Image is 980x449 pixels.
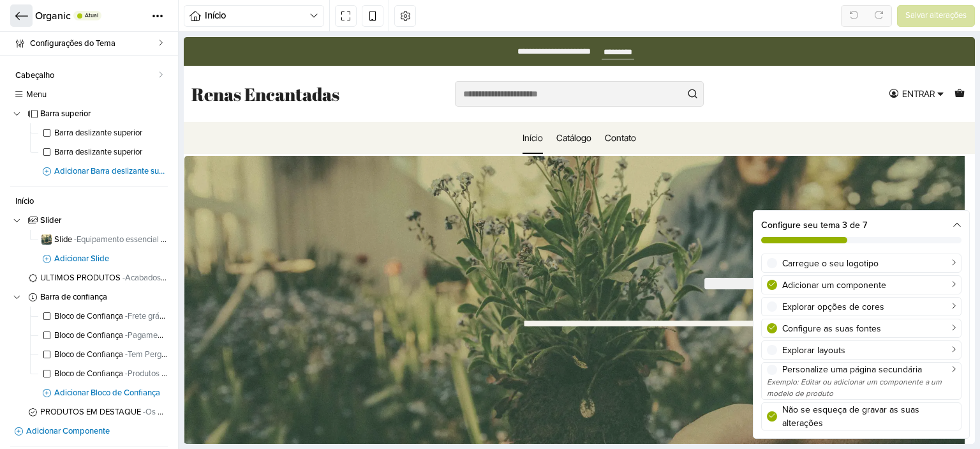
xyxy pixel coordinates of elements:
[38,307,168,326] a: Bloco de Confiança -Frete grátis
[184,5,324,27] button: Início
[125,369,243,379] span: - Produtos de qualidade garantida
[38,326,168,345] a: Bloco de Confiança -Pagamentos seguros e protegidos
[38,230,168,249] a: Slide -Equipamento essencial para os amantes de plantas
[85,13,98,19] span: Atual
[38,142,168,162] a: Barra deslizante superior
[498,44,520,70] button: Submit
[54,389,168,397] span: Adicionar Bloco de Confiança
[782,344,956,357] div: Explorar layouts
[10,104,168,123] a: Barra superior
[10,402,168,422] a: PRODUTOS EM DESTAQUE -Os Nossos Favoritos
[10,268,168,287] a: ÚLTIMOS PRODUTOS -Acabados de chegar
[768,48,783,66] button: Carrinho
[421,85,452,117] a: Contato
[38,364,168,383] a: Bloco de Confiança -Produtos de qualidade garantida
[702,48,764,66] button: Entrar
[40,274,168,282] span: ÚLTIMOS PRODUTOS
[35,10,71,22] span: Organic
[10,287,168,307] a: Barra de confiança
[40,293,168,301] span: Barra de confiança
[15,72,158,80] span: Cabeçalho
[718,52,751,61] div: Entrar
[10,85,168,104] a: Menu
[40,408,168,416] span: PRODUTOS EM DESTAQUE
[54,148,168,156] span: Barra deslizante superior
[54,255,168,263] span: Adicionar Slide
[125,349,184,360] span: - Tem Perguntas?
[339,85,359,117] a: Início
[54,167,168,176] span: Adicionar Barra deslizante superior
[373,85,408,117] a: Catálogo
[54,351,168,359] span: Bloco de Confiança
[761,218,961,232] div: Configure seu tema 3 de 7
[54,331,168,340] span: Bloco de Confiança
[125,311,168,321] span: - Frete grátis
[122,273,198,283] span: - Acabados de chegar
[26,91,168,99] span: Menu
[38,123,168,142] a: Barra deslizante superior
[143,407,218,417] span: - Os Nossos Favoritos
[782,322,956,335] div: Configure as suas fontes
[761,254,961,273] a: Carregue o seu logotipo
[767,376,956,399] div: Exemplo: Editar ou adicionar um componente a um modelo de produto
[782,278,956,292] div: Adicionar um componente
[782,257,956,270] div: Carregue o seu logotipo
[40,110,168,118] span: Barra superior
[54,312,168,321] span: Bloco de Confiança
[10,211,168,230] a: Slider
[15,197,168,206] span: Início
[38,345,168,364] a: Bloco de Confiança -Tem Perguntas?
[8,48,156,66] a: Renas Encantadas
[54,129,168,137] span: Barra deslizante superior
[754,211,969,251] div: Configure seu tema 3 de 7
[205,8,309,23] span: Início
[125,330,249,340] span: - Pagamentos seguros e protegidos
[782,300,956,314] div: Explorar opções de cores
[897,5,975,27] button: Salvar alterações
[54,236,168,244] span: Slide
[26,427,168,436] span: Adicionar Componente
[74,234,259,245] span: - Equipamento essencial para os amantes de plantas
[10,422,168,441] a: Adicionar Componente
[24,383,168,402] a: Adicionar Bloco de Confiança
[54,370,168,378] span: Bloco de Confiança
[782,363,956,376] div: Personalize uma página secundária
[30,34,158,52] span: Configurações do Tema
[40,217,168,225] span: Slider
[24,249,168,268] a: Adicionar Slide
[24,162,168,181] a: Adicionar Barra deslizante superior
[905,10,967,22] span: Salvar alterações
[41,234,52,245] img: 32
[10,66,168,85] a: Cabeçalho
[782,403,956,430] div: Não se esqueça de gravar as suas alterações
